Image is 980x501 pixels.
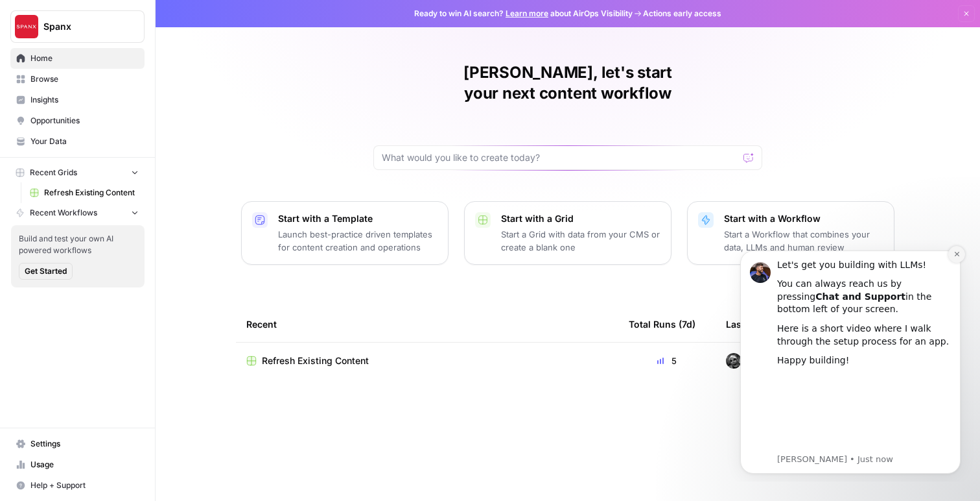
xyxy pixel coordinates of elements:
[382,151,738,164] input: What would you like to create today?
[721,239,980,482] iframe: Intercom notifications message
[246,306,608,342] div: Recent
[30,480,139,491] span: Help + Support
[30,438,139,450] span: Settings
[44,187,139,199] span: Refresh Existing Content
[10,434,145,454] a: Settings
[227,7,244,24] button: Dismiss notification
[246,354,608,367] a: Refresh Existing Content
[19,233,137,256] span: Build and test your own AI powered workflows
[629,306,695,342] div: Total Runs (7d)
[241,201,449,265] button: Start with a TemplateLaunch best-practice driven templates for content creation and operations
[25,265,67,277] span: Get Started
[278,212,437,225] p: Start with a Template
[30,94,139,106] span: Insights
[30,167,77,178] span: Recent Grids
[10,454,145,475] a: Usage
[24,182,145,203] a: Refresh Existing Content
[10,48,145,69] a: Home
[501,212,660,225] p: Start with a Grid
[373,62,762,104] h1: [PERSON_NAME], let's start your next content workflow
[10,163,145,182] button: Recent Grids
[262,354,369,367] span: Refresh Existing Content
[10,90,145,110] a: Insights
[10,131,145,152] a: Your Data
[278,228,437,254] p: Launch best-practice driven templates for content creation and operations
[724,228,883,254] p: Start a Workflow that combines your data, LLMs and human review
[10,203,145,223] button: Recent Workflows
[30,73,139,85] span: Browse
[30,207,97,219] span: Recent Workflows
[414,8,633,19] span: Ready to win AI search? about AirOps Visibility
[10,69,145,90] a: Browse
[501,228,660,254] p: Start a Grid with data from your CMS or create a blank one
[15,15,38,38] img: Spanx Logo
[56,135,230,213] iframe: youtube
[10,110,145,131] a: Opportunities
[30,115,139,127] span: Opportunities
[506,8,548,18] a: Learn more
[464,201,671,265] button: Start with a GridStart a Grid with data from your CMS or create a blank one
[643,8,721,19] span: Actions early access
[687,201,894,265] button: Start with a WorkflowStart a Workflow that combines your data, LLMs and human review
[30,136,139,147] span: Your Data
[30,53,139,64] span: Home
[56,215,230,226] p: Message from Steven, sent Just now
[10,475,145,496] button: Help + Support
[19,263,73,280] button: Get Started
[629,354,705,367] div: 5
[30,459,139,470] span: Usage
[724,212,883,225] p: Start with a Workflow
[43,20,122,33] span: Spanx
[10,10,145,43] button: Workspace: Spanx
